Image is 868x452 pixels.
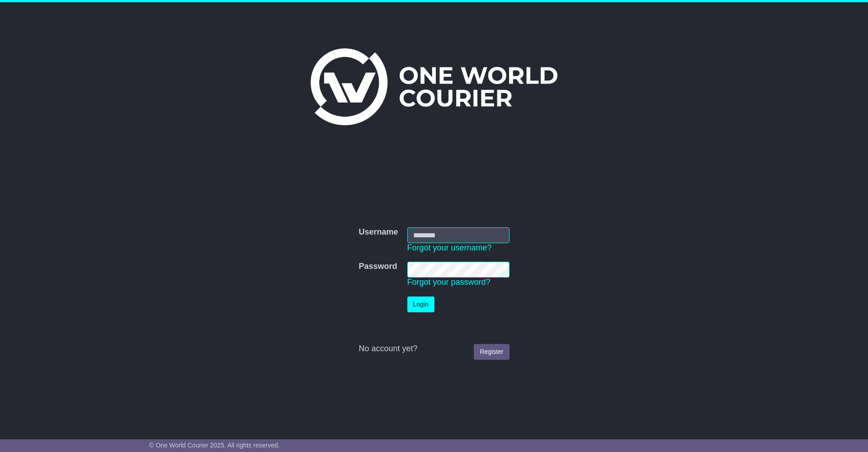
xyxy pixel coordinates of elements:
a: Forgot your username? [407,243,492,252]
label: Username [359,227,398,237]
img: One World [311,48,557,125]
a: Register [474,344,509,360]
button: Login [407,297,434,312]
label: Password [359,262,397,272]
div: No account yet? [359,344,509,354]
a: Forgot your password? [407,278,491,287]
span: © One World Courier 2025. All rights reserved. [149,442,280,449]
